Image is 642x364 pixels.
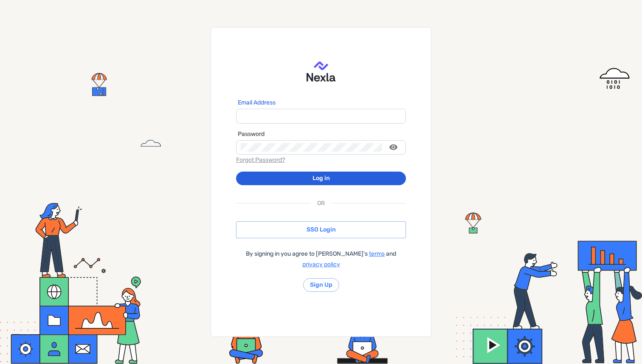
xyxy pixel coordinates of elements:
img: logo [307,62,335,82]
a: privacy policy [302,261,340,268]
a: Forgot Password? [236,156,285,164]
label: Password [238,130,265,138]
button: Sign Up [303,278,339,292]
button: Log in [236,172,406,185]
div: SSO Login [236,221,406,238]
label: Email Address [238,99,276,107]
div: By signing in you agree to [PERSON_NAME]'s and [236,248,406,270]
a: Sign Up [310,281,332,289]
span: OR [317,198,325,209]
a: terms [369,250,385,257]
